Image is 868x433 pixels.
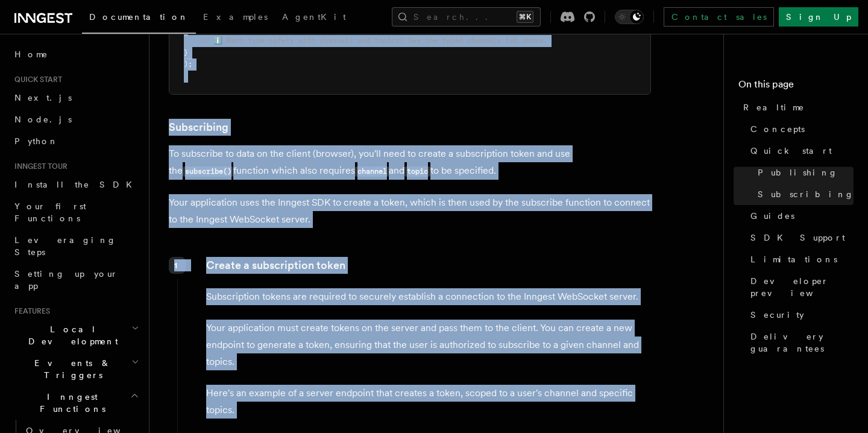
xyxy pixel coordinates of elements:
[201,36,547,45] span: // ℹ️ Want type-safety with channels and topics? See the typed channels tab above.
[615,10,644,24] button: Toggle dark mode
[14,235,116,257] span: Leveraging Steps
[746,227,854,248] a: SDK Support
[10,162,68,171] span: Inngest tour
[10,357,131,381] span: Events & Triggers
[750,210,794,222] span: Guides
[10,323,131,347] span: Local Development
[753,183,854,205] a: Subscribing
[10,109,142,130] a: Node.js
[10,391,130,415] span: Inngest Functions
[196,4,275,33] a: Examples
[184,48,188,57] span: }
[14,201,86,223] span: Your first Functions
[750,232,845,244] span: SDK Support
[203,12,268,22] span: Examples
[758,166,838,179] span: Publishing
[738,96,854,118] a: Realtime
[10,174,142,195] a: Install the SDK
[746,118,854,140] a: Concepts
[664,7,774,27] a: Contact sales
[14,93,72,103] span: Next.js
[183,166,233,177] code: subscribe()
[750,145,832,157] span: Quick start
[10,195,142,229] a: Your first Functions
[10,318,142,352] button: Local Development
[753,162,854,183] a: Publishing
[169,145,651,180] p: To subscribe to data on the client (browser), you'll need to create a subscription token and use ...
[746,304,854,326] a: Security
[758,188,854,200] span: Subscribing
[750,275,854,299] span: Developer preview
[282,12,346,22] span: AgentKit
[746,270,854,304] a: Developer preview
[517,11,533,23] kbd: ⌘K
[14,180,139,189] span: Install the SDK
[169,257,186,274] div: 1
[14,269,118,291] span: Setting up your app
[746,205,854,227] a: Guides
[746,140,854,162] a: Quick start
[743,101,805,113] span: Realtime
[10,263,142,297] a: Setting up your app
[738,77,854,96] h4: On this page
[746,248,854,270] a: Limitations
[10,352,142,386] button: Events & Triggers
[14,115,72,124] span: Node.js
[206,320,650,370] p: Your application must create tokens on the server and pass them to the client. You can create a n...
[750,123,805,135] span: Concepts
[355,166,389,177] code: channel
[10,306,50,316] span: Features
[14,136,58,146] span: Python
[206,288,650,305] p: Subscription tokens are required to securely establish a connection to the Inngest WebSocket server.
[750,253,837,265] span: Limitations
[10,386,142,420] button: Inngest Functions
[10,43,142,65] a: Home
[10,75,62,84] span: Quick start
[14,48,48,60] span: Home
[404,166,430,177] code: topic
[169,119,228,136] a: Subscribing
[392,7,541,27] button: Search...⌘K
[10,229,142,263] a: Leveraging Steps
[206,257,650,274] p: Create a subscription token
[206,385,650,419] p: Here's an example of a server endpoint that creates a token, scoped to a user's channel and speci...
[10,130,142,152] a: Python
[746,326,854,359] a: Delivery guarantees
[184,60,192,68] span: );
[89,12,189,22] span: Documentation
[169,194,651,228] p: Your application uses the Inngest SDK to create a token, which is then used by the subscribe func...
[750,309,804,321] span: Security
[779,7,858,27] a: Sign Up
[10,87,142,109] a: Next.js
[82,4,196,34] a: Documentation
[750,330,854,355] span: Delivery guarantees
[275,4,353,33] a: AgentKit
